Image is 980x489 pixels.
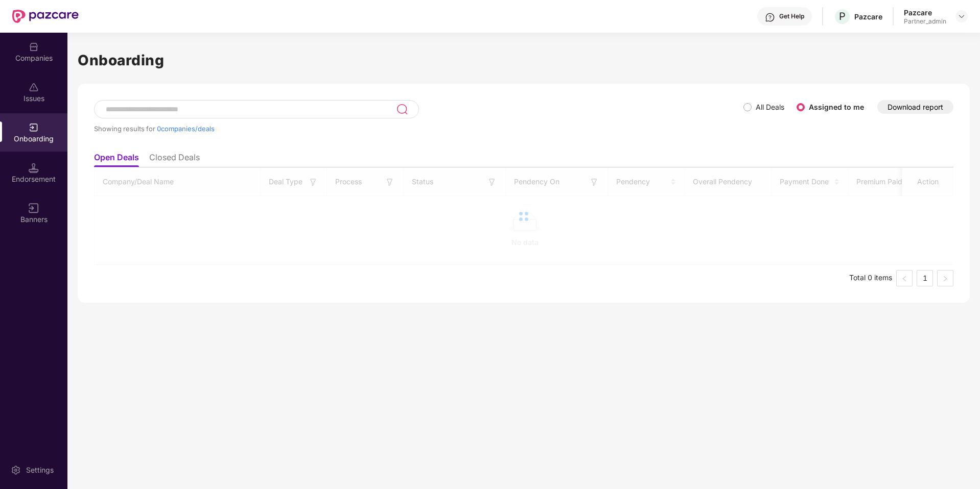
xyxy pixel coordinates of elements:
[937,270,953,286] button: right
[942,276,948,282] span: right
[29,123,39,133] img: svg+xml;base64,PHN2ZyB3aWR0aD0iMjAiIGhlaWdodD0iMjAiIHZpZXdCb3g9IjAgMCAyMCAyMCIgZmlsbD0ibm9uZSIgeG...
[157,125,215,133] span: 0 companies/deals
[29,42,39,52] img: svg+xml;base64,PHN2ZyBpZD0iQ29tcGFuaWVzIiB4bWxucz0iaHR0cDovL3d3dy53My5vcmcvMjAwMC9zdmciIHdpZHRoPS...
[854,12,882,21] div: Pazcare
[12,10,79,23] img: New Pazcare Logo
[917,271,932,286] a: 1
[756,103,784,111] label: All Deals
[896,270,913,286] button: left
[839,10,846,22] span: P
[78,49,970,71] h1: Onboarding
[396,103,408,115] img: svg+xml;base64,PHN2ZyB3aWR0aD0iMjQiIGhlaWdodD0iMjUiIHZpZXdCb3g9IjAgMCAyNCAyNSIgZmlsbD0ibm9uZSIgeG...
[896,270,913,286] li: Previous Page
[29,203,39,213] img: svg+xml;base64,PHN2ZyB3aWR0aD0iMTYiIGhlaWdodD0iMTYiIHZpZXdCb3g9IjAgMCAxNiAxNiIgZmlsbD0ibm9uZSIgeG...
[958,12,966,20] img: svg+xml;base64,PHN2ZyBpZD0iRHJvcGRvd24tMzJ4MzIiIHhtbG5zPSJodHRwOi8vd3d3LnczLm9yZy8yMDAwL3N2ZyIgd2...
[901,276,907,282] span: left
[809,103,864,111] label: Assigned to me
[917,270,933,286] li: 1
[779,12,804,20] div: Get Help
[29,163,39,173] img: svg+xml;base64,PHN2ZyB3aWR0aD0iMTQuNSIgaGVpZ2h0PSIxNC41IiB2aWV3Qm94PSIwIDAgMTYgMTYiIGZpbGw9Im5vbm...
[937,270,953,286] li: Next Page
[94,152,139,167] li: Open Deals
[29,82,39,92] img: svg+xml;base64,PHN2ZyBpZD0iSXNzdWVzX2Rpc2FibGVkIiB4bWxucz0iaHR0cDovL3d3dy53My5vcmcvMjAwMC9zdmciIH...
[849,270,892,286] li: Total 0 items
[149,152,200,167] li: Closed Deals
[94,125,743,133] div: Showing results for
[904,8,946,17] div: Pazcare
[23,465,57,475] div: Settings
[11,465,21,475] img: svg+xml;base64,PHN2ZyBpZD0iU2V0dGluZy0yMHgyMCIgeG1sbnM9Imh0dHA6Ly93d3cudzMub3JnLzIwMDAvc3ZnIiB3aW...
[877,100,953,114] button: Download report
[904,17,946,26] div: Partner_admin
[765,12,775,22] img: svg+xml;base64,PHN2ZyBpZD0iSGVscC0zMngzMiIgeG1sbnM9Imh0dHA6Ly93d3cudzMub3JnLzIwMDAvc3ZnIiB3aWR0aD...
